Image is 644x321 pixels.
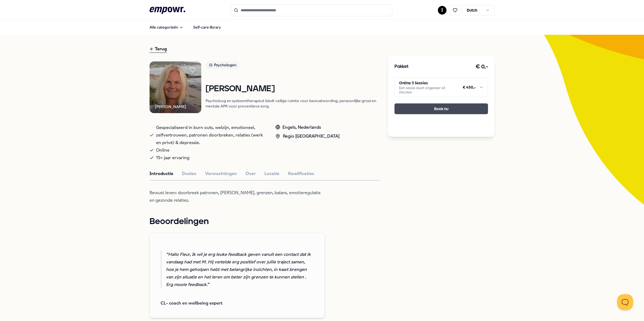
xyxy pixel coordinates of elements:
[150,61,201,113] img: Product Image
[150,189,325,204] p: Bewust leven: doorbreek patronen, [PERSON_NAME], grenzen, balans, emotieregulatie en gezonde rela...
[394,103,488,114] button: Boek nu
[206,61,239,69] div: Psychologen
[166,251,314,288] p: Hallo Fleur, Ik wil je erg leuke feedback geven vanuit een contact dat ik vandaag had met M. Hij ...
[145,22,188,33] button: Alle categorieën
[264,170,279,177] button: Locatie
[288,170,314,177] button: Kwalificaties
[150,46,167,53] div: Terug
[145,22,225,33] nav: Main
[156,124,265,146] span: Gespecialiseerd in burn outs, welzijn, emotioneel, zelfvertrouwen, patronen doorbreken, relaties ...
[275,124,340,131] div: Engels, Nederlands
[206,98,379,109] p: Psycholoog en systeemtherapeut biedt veilige ruimte voor bewustwording, persoonlijke groei en men...
[189,22,225,33] a: Self-care library
[156,146,169,154] span: Online
[206,84,379,94] h1: [PERSON_NAME]
[155,104,186,110] div: [PERSON_NAME]
[205,170,237,177] button: Verwachtingen
[617,294,633,310] iframe: Help Scout Beacon - Open
[182,170,196,177] button: Doelen
[394,63,408,70] h3: Pakket
[231,4,392,16] input: Search for products, categories or subcategories
[245,170,256,177] button: Over
[438,6,446,15] button: I
[161,299,314,307] span: CL- coach en wellbeing expert
[150,170,173,177] button: Introductie
[275,133,340,140] div: Regio [GEOGRAPHIC_DATA]
[476,62,488,71] h3: € 0,-
[156,154,189,162] span: 15+ jaar ervaring
[150,215,379,228] h1: Beoordelingen
[206,61,379,71] a: Psychologen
